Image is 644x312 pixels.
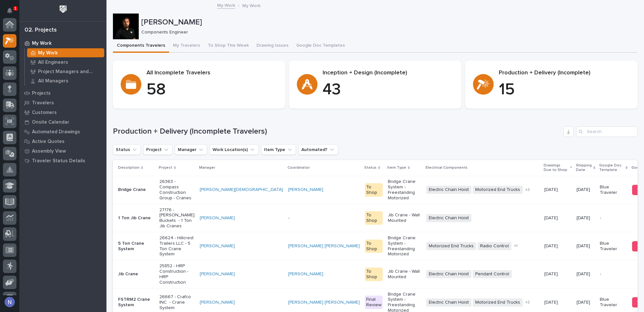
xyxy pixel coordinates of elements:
a: [PERSON_NAME][DEMOGRAPHIC_DATA] [200,187,283,193]
p: 43 [323,80,454,99]
a: My Work [217,1,235,9]
p: 1 [14,6,16,11]
div: To Shop [365,211,383,225]
p: [DATE] [544,270,559,277]
p: Blue Traveler [600,297,627,308]
p: Onsite Calendar [32,119,69,125]
p: My Work [32,41,52,46]
p: Assembly View [32,148,66,154]
p: [DATE] [577,300,595,305]
p: [DATE] [544,242,559,249]
button: users-avatar [3,295,16,309]
button: Item Type [261,145,296,155]
span: + 3 [525,188,530,192]
p: Active Quotes [32,139,65,145]
a: Assembly View [19,146,106,156]
p: Blue Traveler [600,241,627,252]
a: [PERSON_NAME] [200,215,235,221]
a: Onsite Calendar [19,117,106,127]
p: Travelers [32,100,54,106]
p: My Work [242,2,260,9]
p: [DATE] [577,271,595,277]
p: Manager [199,164,215,171]
p: 15 [499,80,630,99]
p: Projects [32,90,51,96]
p: Jib Crane - Wall Mounted [388,269,421,280]
input: Search [576,127,638,137]
h1: Production + Delivery (Incomplete Travelers) [113,127,561,136]
span: + 1 [514,244,518,248]
span: Pendant Control [473,270,512,278]
p: Jib Crane - Wall Mounted [388,213,421,223]
p: 5 Ton Crane System [118,241,154,252]
p: [DATE] [544,298,559,305]
p: Project [159,164,172,171]
button: Notifications [3,4,16,17]
p: All Incomplete Travelers [146,70,277,77]
p: Traveler Status Details [32,158,85,164]
a: Customers [19,108,106,117]
p: Bridge Crane System - Freestanding Motorized [388,235,421,257]
div: Notifications1 [8,8,16,18]
div: To Shop [365,268,383,281]
button: Drawing Issues [253,39,292,53]
p: My Work [38,50,58,56]
p: [DATE] [544,186,559,193]
button: Work Location(s) [210,145,258,155]
p: Electrical Components [426,164,468,171]
p: Project Managers and Engineers [38,69,102,75]
button: Automated? [298,145,338,155]
a: [PERSON_NAME] [288,271,323,277]
a: Traveler Status Details [19,156,106,165]
p: FSTRM2 Crane System [118,297,154,308]
p: - [600,215,627,221]
a: Projects [19,88,106,98]
p: - [600,271,627,277]
a: Project Managers and Engineers [25,67,106,76]
a: My Work [25,48,106,57]
p: [DATE] [577,243,595,249]
p: Item Type [387,164,406,171]
p: Customers [32,110,57,116]
p: Bridge Crane [118,187,154,193]
p: 1 Ton Jib Crane [118,215,154,221]
a: [PERSON_NAME] [200,271,235,277]
a: All Engineers [25,58,106,67]
a: [PERSON_NAME] [200,300,235,305]
span: Electric Chain Hoist [426,298,471,307]
p: Jib Crane [118,271,154,277]
button: Google Doc Templates [292,39,349,53]
p: 58 [146,80,277,99]
p: [DATE] [577,187,595,193]
button: To Shop This Week [204,39,253,53]
p: Google Doc Template [599,162,624,174]
a: [PERSON_NAME] [200,243,235,249]
p: Production + Delivery (Incomplete) [499,70,630,77]
span: Electric Chain Hoist [426,270,471,278]
span: Motorized End Trucks [473,298,523,307]
p: All Engineers [38,60,68,65]
a: Active Quotes [19,137,106,146]
p: [DATE] [577,215,595,221]
span: Electric Chain Hoist [426,186,471,194]
p: Components Engineer [141,30,632,35]
a: Automated Drawings [19,127,106,137]
p: Blue Traveler [600,184,627,195]
button: Project [143,145,172,155]
button: Manager [175,145,207,155]
p: Shipping Date [576,162,592,174]
p: 27176 - [PERSON_NAME] Buckets - 1 Ton Jib Cranes [159,207,195,229]
p: Drawings Due to Shop [544,162,569,174]
a: My Work [19,38,106,48]
p: [DATE] [544,214,559,221]
p: 26624 - Hillcrest Trailers LLC - 5 Ton Crane System [159,235,195,257]
span: + 2 [525,300,530,304]
div: 02. Projects [25,27,57,34]
span: Electric Chain Hoist [426,214,471,222]
span: Motorized End Trucks [473,186,523,194]
p: Description [118,164,139,171]
p: Coordinator [287,164,310,171]
div: Final Review [365,296,383,309]
p: 25852 - HRP Construction - HRP Construction [159,263,195,285]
